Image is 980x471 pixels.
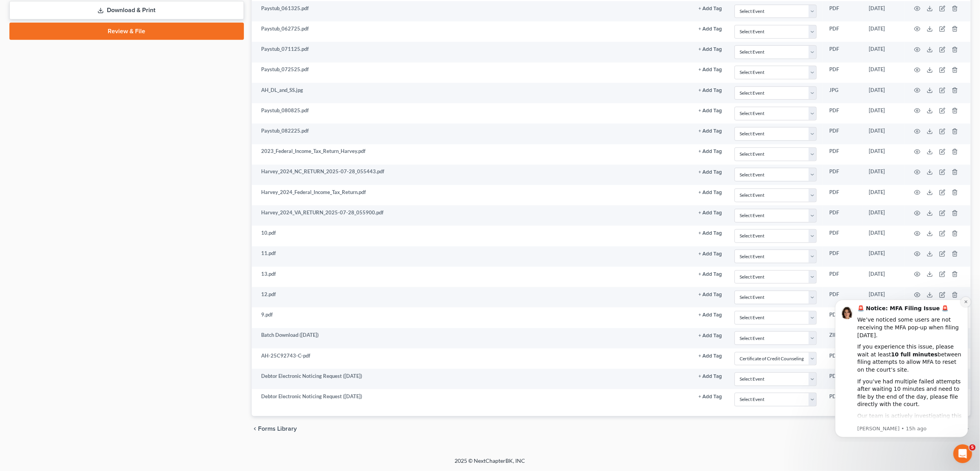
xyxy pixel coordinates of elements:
[252,246,692,267] td: 11.pdf
[823,42,863,62] td: PDF
[823,103,863,124] td: PDF
[698,291,722,298] a: + Add Tag
[863,205,905,226] td: [DATE]
[823,292,980,442] iframe: Intercom notifications message
[9,23,244,40] a: Review & File
[698,147,722,155] a: + Add Tag
[698,66,722,73] a: + Add Tag
[698,393,722,400] a: + Add Tag
[698,210,722,216] button: + Add Tag
[863,103,905,124] td: [DATE]
[252,42,692,62] td: Paystub_071125.pdf
[698,372,722,380] a: + Add Tag
[953,444,972,463] iframe: Intercom live chat
[698,394,722,399] button: + Add Tag
[698,108,722,113] button: + Add Tag
[258,426,297,432] span: Forms Library
[863,124,905,144] td: [DATE]
[252,165,692,185] td: Harvey_2024_NC_RETURN_2025-07-28_055443.pdf
[252,144,692,165] td: 2023_Federal_Income_Tax_Return_Harvey.pdf
[252,226,692,246] td: 10.pdf
[252,83,692,103] td: AH_DL_and_SS.jpg
[863,287,905,307] td: [DATE]
[863,83,905,103] td: [DATE]
[823,349,863,369] td: PDF
[698,229,722,237] a: + Add Tag
[698,67,722,72] button: + Add Tag
[823,226,863,246] td: PDF
[698,209,722,216] a: + Add Tag
[863,1,905,22] td: [DATE]
[698,189,722,196] a: + Add Tag
[252,369,692,389] td: Debtor Electronic Noticing Request ([DATE])
[698,311,722,318] a: + Add Tag
[698,190,722,195] button: + Add Tag
[823,267,863,287] td: PDF
[252,103,692,124] td: Paystub_080825.pdf
[698,27,722,32] button: + Add Tag
[252,1,692,22] td: Paystub_061325.pdf
[252,185,692,205] td: Harvey_2024_Federal_Income_Tax_Return.pdf
[698,292,722,297] button: + Add Tag
[698,331,722,339] a: + Add Tag
[698,45,722,53] a: + Add Tag
[823,63,863,83] td: PDF
[698,129,722,134] button: + Add Tag
[252,22,692,42] td: Paystub_062725.pdf
[823,165,863,185] td: PDF
[698,88,722,93] button: + Add Tag
[863,226,905,246] td: [DATE]
[698,252,722,257] button: + Add Tag
[823,185,863,205] td: PDF
[823,307,863,328] td: PDF
[863,165,905,185] td: [DATE]
[698,127,722,135] a: + Add Tag
[698,170,722,175] button: + Add Tag
[252,307,692,328] td: 9.pdf
[252,205,692,226] td: Harvey_2024_VA_RETURN_2025-07-28_055900.pdf
[823,389,863,410] td: PDF
[252,287,692,307] td: 12.pdf
[863,246,905,267] td: [DATE]
[863,63,905,83] td: [DATE]
[252,267,692,287] td: 13.pdf
[698,168,722,175] a: + Add Tag
[823,1,863,22] td: PDF
[252,328,692,349] td: Batch Download ([DATE])
[698,313,722,318] button: + Add Tag
[863,185,905,205] td: [DATE]
[698,149,722,154] button: + Add Tag
[698,6,722,11] button: + Add Tag
[823,328,863,349] td: ZIP
[823,124,863,144] td: PDF
[698,47,722,52] button: + Add Tag
[863,267,905,287] td: [DATE]
[698,25,722,32] a: + Add Tag
[698,352,722,360] a: + Add Tag
[823,369,863,389] td: PDF
[698,270,722,278] a: + Add Tag
[267,457,713,471] div: 2025 © NextChapterBK, INC
[698,250,722,257] a: + Add Tag
[698,374,722,379] button: + Add Tag
[698,354,722,359] button: + Add Tag
[698,5,722,12] a: + Add Tag
[252,426,258,432] i: chevron_left
[823,83,863,103] td: JPG
[698,107,722,114] a: + Add Tag
[9,1,244,20] a: Download & Print
[863,144,905,165] td: [DATE]
[823,287,863,307] td: PDF
[252,124,692,144] td: Paystub_082225.pdf
[252,426,297,432] button: chevron_left Forms Library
